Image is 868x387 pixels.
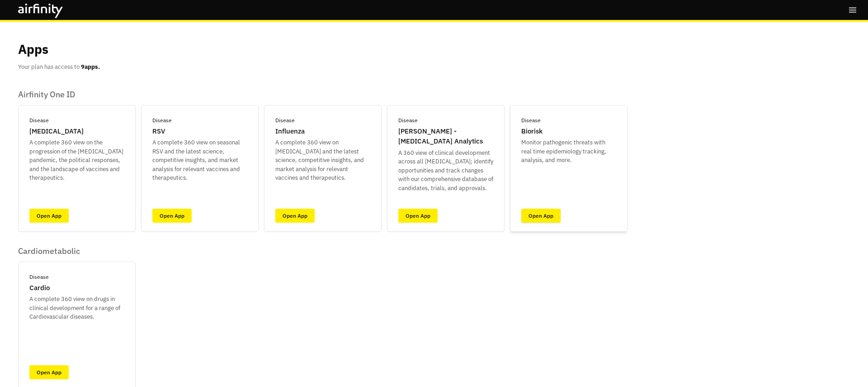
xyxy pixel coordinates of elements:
a: Open App [152,209,192,223]
p: Influenza [275,126,305,137]
a: Open App [398,209,438,223]
p: Monitor pathogenic threats with real time epidemiology tracking, analysis, and more. [521,138,616,165]
a: Open App [29,365,69,379]
p: [MEDICAL_DATA] [29,126,84,137]
p: RSV [152,126,165,137]
p: A 360 view of clinical development across all [MEDICAL_DATA]; identify opportunities and track ch... [398,148,493,193]
p: Your plan has access to [18,62,100,72]
a: Open App [275,209,315,223]
p: Cardio [29,283,50,293]
p: [PERSON_NAME] - [MEDICAL_DATA] Analytics [398,126,493,147]
p: A complete 360 view on [MEDICAL_DATA] and the latest science, competitive insights, and market an... [275,138,370,182]
p: Airfinity One ID [18,90,627,100]
b: 9 apps. [81,63,100,71]
p: Biorisk [521,126,542,137]
p: Disease [29,116,49,124]
p: A complete 360 view on seasonal RSV and the latest science, competitive insights, and market anal... [152,138,247,182]
p: Disease [152,116,172,124]
p: Cardiometabolic [18,246,136,256]
p: Disease [29,273,49,281]
p: Apps [18,40,48,59]
p: Disease [398,116,418,124]
a: Open App [29,209,69,223]
p: A complete 360 view on the progression of the [MEDICAL_DATA] pandemic, the political responses, a... [29,138,124,182]
p: Disease [275,116,295,124]
p: Disease [521,116,541,124]
a: Open App [521,209,561,223]
p: A complete 360 view on drugs in clinical development for a range of Cardiovascular diseases. [29,295,124,321]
